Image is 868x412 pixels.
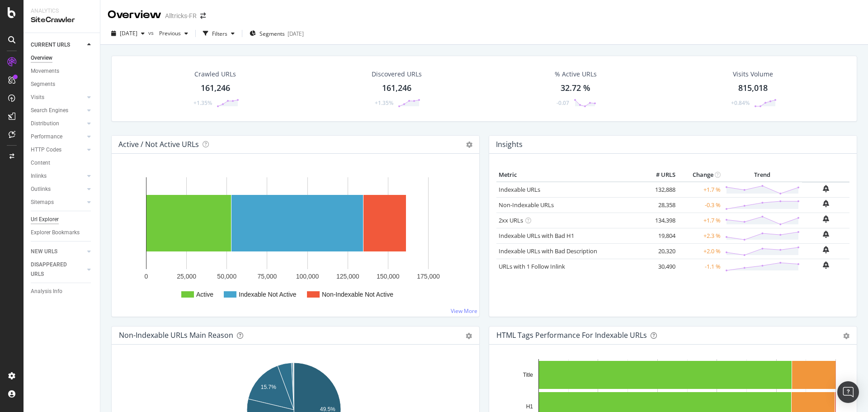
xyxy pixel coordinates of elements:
div: Alltricks-FR [165,11,197,20]
div: +1.35% [375,99,393,107]
div: Movements [31,66,59,76]
div: bell-plus [823,200,829,207]
a: HTTP Codes [31,145,85,155]
a: Explorer Bookmarks [31,228,94,237]
button: Filters [199,26,238,41]
text: H1 [526,403,533,410]
span: Segments [259,30,285,38]
a: NEW URLS [31,247,85,256]
a: URLs with 1 Follow Inlink [499,262,565,270]
div: gear [466,333,472,339]
button: Segments[DATE] [246,26,307,41]
a: Segments [31,80,94,89]
td: +1.7 % [678,182,723,198]
div: % Active URLs [555,70,597,79]
th: Trend [723,168,802,182]
span: 2025 Sep. 22nd [120,29,137,37]
div: Url Explorer [31,215,59,224]
text: 15.7% [261,384,276,390]
th: Change [678,168,723,182]
div: gear [843,333,849,339]
div: Non-Indexable URLs Main Reason [119,331,233,340]
td: 28,358 [642,197,678,213]
th: # URLS [642,168,678,182]
a: Overview [31,53,94,63]
td: 132,888 [642,182,678,198]
div: Performance [31,132,62,142]
div: HTTP Codes [31,145,61,155]
a: DISAPPEARED URLS [31,260,85,279]
div: +0.84% [731,99,750,107]
div: Search Engines [31,106,68,115]
div: Visits [31,93,44,102]
div: 815,018 [738,82,768,94]
h4: Active / Not Active URLs [118,138,199,151]
a: Analysis Info [31,287,94,296]
a: Outlinks [31,185,85,194]
div: arrow-right-arrow-left [200,13,206,19]
div: bell-plus [823,246,829,253]
div: Distribution [31,119,59,128]
a: Url Explorer [31,215,94,224]
button: Previous [156,26,192,41]
td: 134,398 [642,213,678,228]
div: Explorer Bookmarks [31,228,80,237]
a: Indexable URLs with Bad Description [499,247,597,255]
div: Overview [108,7,161,23]
td: 30,490 [642,259,678,274]
button: [DATE] [108,26,148,41]
a: Indexable URLs with Bad H1 [499,232,574,240]
a: Non-Indexable URLs [499,201,554,209]
div: Analysis Info [31,287,62,296]
div: [DATE] [288,30,304,38]
div: Crawled URLs [194,70,236,79]
text: 100,000 [296,273,319,280]
div: Analytics [31,7,93,15]
h4: Insights [496,138,523,151]
th: Metric [496,168,642,182]
div: Filters [212,30,227,38]
div: bell-plus [823,231,829,238]
div: Discovered URLs [372,70,422,79]
text: 150,000 [377,273,400,280]
div: HTML Tags Performance for Indexable URLs [496,331,647,340]
div: Content [31,158,50,168]
a: Distribution [31,119,85,128]
text: 50,000 [217,273,236,280]
div: Inlinks [31,171,47,181]
svg: A chart. [119,168,472,309]
a: Visits [31,93,85,102]
div: NEW URLS [31,247,57,256]
div: bell-plus [823,185,829,192]
a: Sitemaps [31,198,85,207]
div: bell-plus [823,261,829,269]
a: 2xx URLs [499,216,523,224]
text: 25,000 [177,273,196,280]
div: Overview [31,53,52,63]
a: Search Engines [31,106,85,115]
div: +1.35% [193,99,212,107]
div: Segments [31,80,55,89]
div: -0.07 [557,99,569,107]
div: 161,246 [201,82,230,94]
span: Previous [156,29,181,37]
a: Movements [31,66,94,76]
a: Performance [31,132,85,142]
div: Outlinks [31,185,51,194]
a: View More [451,307,477,315]
div: Visits Volume [733,70,773,79]
text: 75,000 [258,273,277,280]
a: Indexable URLs [499,185,540,194]
div: 32.72 % [561,82,590,94]
a: CURRENT URLS [31,40,85,50]
td: 20,320 [642,243,678,259]
div: 161,246 [382,82,411,94]
text: Title [523,372,533,378]
text: Non-Indexable Not Active [322,291,393,298]
a: Inlinks [31,171,85,181]
div: Open Intercom Messenger [837,381,859,403]
i: Options [466,142,472,148]
text: 175,000 [417,273,440,280]
a: Content [31,158,94,168]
